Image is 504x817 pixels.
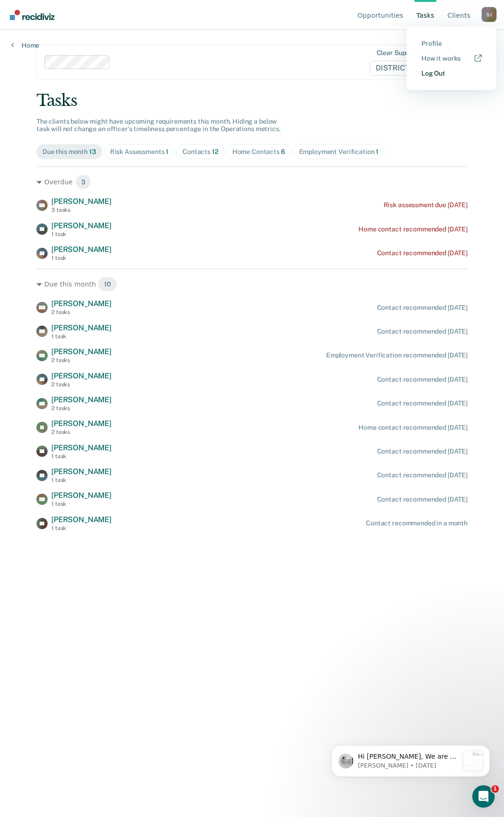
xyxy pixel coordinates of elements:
[406,27,497,90] div: Profile menu
[482,7,497,22] button: Profile dropdown button
[51,207,112,213] div: 3 tasks
[377,376,468,384] div: Contact recommended [DATE]
[42,148,96,156] div: Due this month
[482,7,497,22] div: S J
[98,277,117,292] span: 10
[281,148,285,155] span: 6
[51,371,112,380] span: [PERSON_NAME]
[366,519,468,527] div: Contact recommended in a month
[51,357,112,363] div: 2 tasks
[421,55,482,63] a: How it works
[51,255,112,261] div: 1 task
[212,148,218,155] span: 12
[51,467,112,476] span: [PERSON_NAME]
[51,381,112,388] div: 2 tasks
[51,323,112,332] span: [PERSON_NAME]
[11,41,39,49] a: Home
[51,347,112,356] span: [PERSON_NAME]
[299,148,379,156] div: Employment Verification
[377,304,468,312] div: Contact recommended [DATE]
[51,419,112,428] span: [PERSON_NAME]
[51,501,112,507] div: 1 task
[51,299,112,308] span: [PERSON_NAME]
[10,10,55,20] img: Recidiviz
[36,277,468,292] div: Due this month 10
[51,525,112,531] div: 1 task
[377,496,468,503] div: Contact recommended [DATE]
[51,221,112,230] span: [PERSON_NAME]
[377,49,456,57] div: Clear supervision officers
[491,785,499,793] span: 1
[317,726,504,792] iframe: Intercom notifications message
[377,471,468,479] div: Contact recommended [DATE]
[377,399,468,407] div: Contact recommended [DATE]
[377,249,468,257] div: Contact recommended [DATE]
[377,328,468,335] div: Contact recommended [DATE]
[377,447,468,455] div: Contact recommended [DATE]
[472,785,495,808] iframe: Intercom live chat
[51,197,112,206] span: [PERSON_NAME]
[421,40,482,48] a: Profile
[358,424,468,432] div: Home contact recommended [DATE]
[182,148,218,156] div: Contacts
[326,351,468,359] div: Employment Verification recommended [DATE]
[51,309,112,315] div: 2 tasks
[421,70,482,77] a: Log Out
[75,175,91,189] span: 3
[51,491,112,500] span: [PERSON_NAME]
[51,515,112,524] span: [PERSON_NAME]
[51,443,112,452] span: [PERSON_NAME]
[166,148,168,155] span: 1
[36,91,468,110] div: Tasks
[51,395,112,404] span: [PERSON_NAME]
[89,148,96,155] span: 13
[51,245,112,254] span: [PERSON_NAME]
[51,231,112,237] div: 1 task
[51,429,112,435] div: 2 tasks
[41,35,141,43] p: Message from Kim, sent 3w ago
[36,175,468,189] div: Overdue 3
[51,405,112,412] div: 2 tasks
[358,225,468,233] div: Home contact recommended [DATE]
[51,333,112,340] div: 1 task
[384,201,468,209] div: Risk assessment due [DATE]
[376,148,378,155] span: 1
[232,148,285,156] div: Home Contacts
[36,118,280,133] span: The clients below might have upcoming requirements this month. Hiding a below task will not chang...
[370,61,458,76] span: DISTRICT OFFICE 4
[51,477,112,483] div: 1 task
[51,453,112,460] div: 1 task
[41,26,141,265] span: Hi [PERSON_NAME], We are so excited to announce a brand new feature: AI case note search! 📣 Findi...
[110,148,169,156] div: Risk Assessments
